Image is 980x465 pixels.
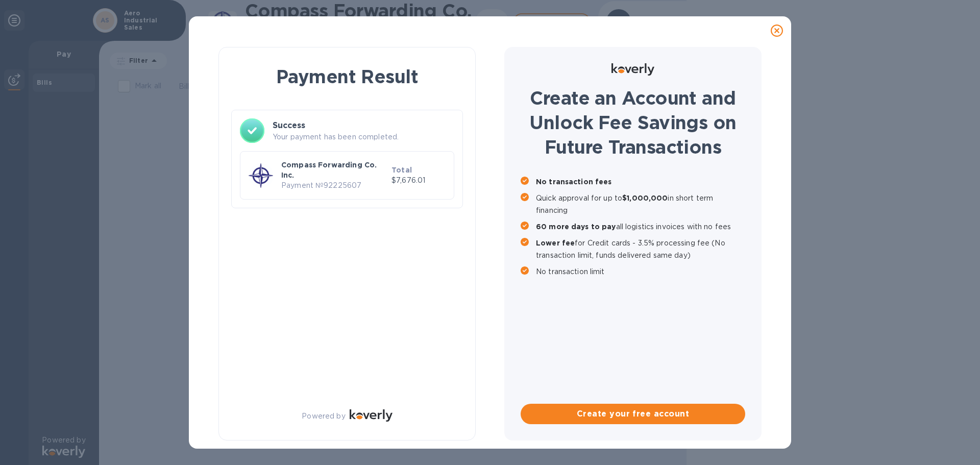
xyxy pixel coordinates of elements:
[536,239,575,247] b: Lower fee
[622,194,668,202] b: $1,000,000
[350,409,393,422] img: Logo
[536,265,745,278] p: No transaction limit
[536,237,745,261] p: for Credit cards - 3.5% processing fee (No transaction limit, funds delivered same day)
[536,192,745,216] p: Quick approval for up to in short term financing
[536,221,745,233] p: all logistics invoices with no fees
[302,411,345,422] p: Powered by
[273,132,454,142] p: Your payment has been completed.
[391,166,412,174] b: Total
[521,86,745,159] h1: Create an Account and Unlock Fee Savings on Future Transactions
[611,63,654,76] img: Logo
[536,223,616,231] b: 60 more days to pay
[391,175,446,186] p: $7,676.01
[281,180,387,191] p: Payment № 92225607
[235,64,459,89] h1: Payment Result
[536,178,612,186] b: No transaction fees
[273,119,454,132] h3: Success
[529,408,737,420] span: Create your free account
[281,160,387,180] p: Compass Forwarding Co. Inc.
[521,404,745,424] button: Create your free account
